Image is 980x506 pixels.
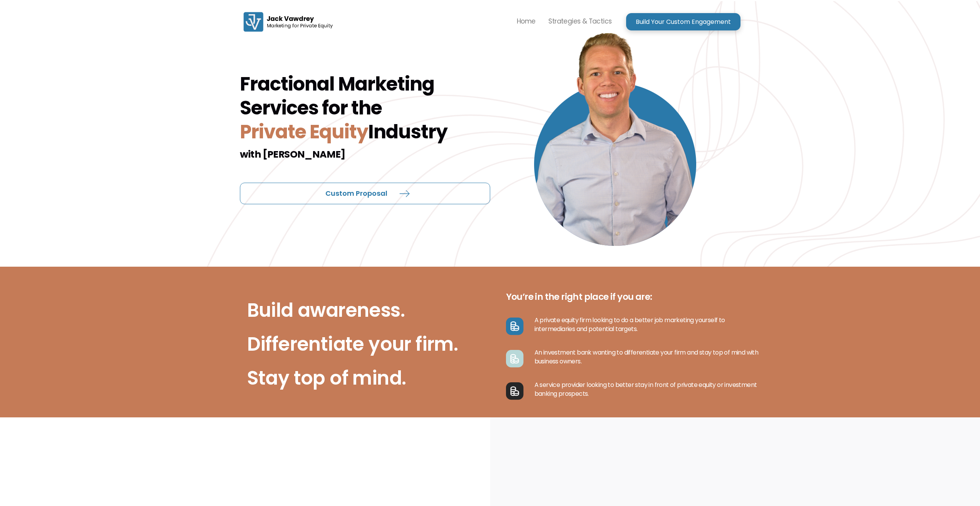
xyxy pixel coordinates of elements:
[524,316,765,333] p: A private equity firm looking to do a better job marketing yourself to intermediaries and potenti...
[506,290,765,304] h2: You’re in the right place if you are:
[626,13,740,30] a: Build Your Custom Engagement
[325,191,387,196] p: Custom Proposal
[542,9,618,35] a: Strategies & Tactics
[517,15,536,27] p: Home
[240,72,490,144] h1: Fractional Marketing Services for the Industry
[510,9,542,35] a: Home
[240,183,490,204] a: Custom Proposal
[524,348,765,366] p: An investment bank wanting to differentiate your firm and stay top of mind with business owners.
[548,15,611,27] p: Strategies & Tactics
[524,380,765,398] p: A service provider looking to better stay in front of private equity or investment banking prospe...
[247,293,458,395] h2: Build awareness. Differentiate your firm. Stay top of mind.
[240,119,368,145] span: Private Equity
[240,148,490,161] h2: with [PERSON_NAME]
